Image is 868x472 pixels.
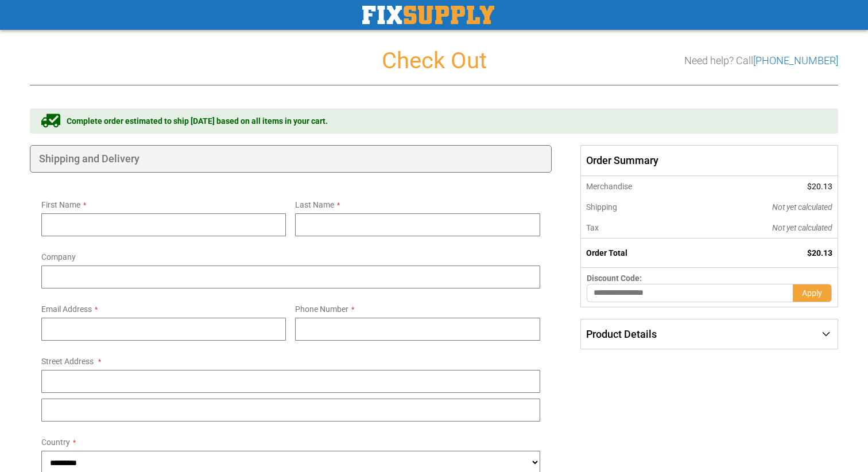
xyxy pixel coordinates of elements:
[362,6,494,24] img: Fix Industrial Supply
[30,48,838,73] h1: Check Out
[295,200,334,209] span: Last Name
[41,438,70,447] span: Country
[793,284,832,302] button: Apply
[586,328,657,340] span: Product Details
[807,248,832,258] span: $20.13
[67,115,328,127] span: Complete order estimated to ship [DATE] based on all items in your cart.
[580,145,838,176] span: Order Summary
[41,357,94,366] span: Street Address
[772,223,832,232] span: Not yet calculated
[586,202,617,212] span: Shipping
[41,252,76,262] span: Company
[684,55,838,67] h3: Need help? Call
[41,200,80,209] span: First Name
[30,145,552,173] div: Shipping and Delivery
[753,54,838,67] a: [PHONE_NUMBER]
[41,305,92,314] span: Email Address
[295,305,348,314] span: Phone Number
[586,248,627,258] strong: Order Total
[587,274,642,283] span: Discount Code:
[772,202,832,212] span: Not yet calculated
[802,288,822,298] span: Apply
[580,217,695,239] th: Tax
[807,182,832,191] span: $20.13
[362,6,494,24] a: store logo
[580,176,695,197] th: Merchandise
